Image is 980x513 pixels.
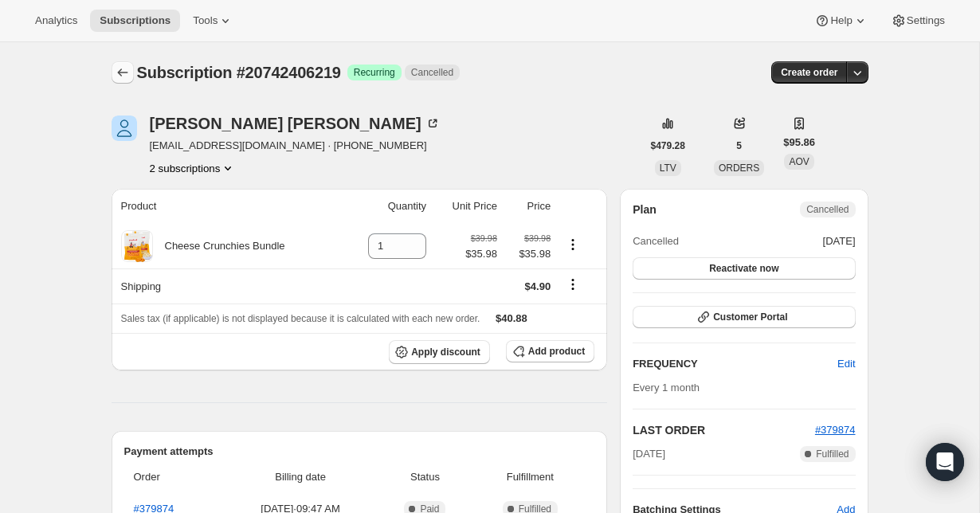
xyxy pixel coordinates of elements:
[389,340,490,364] button: Apply discount
[771,61,847,84] button: Create order
[121,230,153,262] img: product img
[926,443,964,481] div: Open Intercom Messenger
[719,163,759,174] span: ORDERS
[150,138,441,154] span: [EMAIL_ADDRESS][DOMAIN_NAME] · [PHONE_NUMBER]
[633,306,855,328] button: Customer Portal
[90,10,180,32] button: Subscriptions
[633,233,679,249] span: Cancelled
[660,163,676,174] span: LTV
[384,469,465,485] span: Status
[121,313,480,324] span: Sales tax (if applicable) is not displayed because it is calculated with each new order.
[815,424,856,436] a: #379874
[150,160,237,176] button: Product actions
[907,14,945,27] span: Settings
[789,156,809,167] span: AOV
[411,66,453,79] span: Cancelled
[633,257,855,280] button: Reactivate now
[411,346,480,358] span: Apply discount
[112,61,134,84] button: Subscriptions
[112,116,137,141] span: Nicole Harper
[524,233,551,243] small: $39.98
[183,10,243,32] button: Tools
[806,203,849,216] span: Cancelled
[496,312,527,324] span: $40.88
[736,139,742,152] span: 5
[354,66,395,79] span: Recurring
[465,246,497,262] span: $35.98
[641,135,695,157] button: $479.28
[783,135,815,151] span: $95.86
[727,135,751,157] button: 5
[709,262,778,275] span: Reactivate now
[431,189,502,224] th: Unit Price
[823,233,856,249] span: [DATE]
[651,139,685,152] span: $479.28
[633,382,700,394] span: Every 1 month
[633,422,815,438] h2: LAST ORDER
[633,356,837,372] h2: FREQUENCY
[830,14,852,27] span: Help
[506,340,594,362] button: Add product
[816,448,849,460] span: Fulfilled
[881,10,955,32] button: Settings
[837,356,855,372] span: Edit
[828,351,864,377] button: Edit
[226,469,375,485] span: Billing date
[507,246,551,262] span: $35.98
[100,14,171,27] span: Subscriptions
[528,345,585,358] span: Add product
[781,66,837,79] span: Create order
[153,238,285,254] div: Cheese Crunchies Bundle
[502,189,555,224] th: Price
[633,202,657,217] h2: Plan
[343,189,431,224] th: Quantity
[560,236,586,253] button: Product actions
[112,268,343,303] th: Shipping
[471,233,497,243] small: $39.98
[815,422,856,438] button: #379874
[476,469,586,485] span: Fulfillment
[124,444,595,460] h2: Payment attempts
[805,10,877,32] button: Help
[25,10,87,32] button: Analytics
[633,446,665,462] span: [DATE]
[112,189,343,224] th: Product
[124,460,221,495] th: Order
[560,276,586,293] button: Shipping actions
[35,14,77,27] span: Analytics
[137,64,341,81] span: Subscription #20742406219
[150,116,441,131] div: [PERSON_NAME] [PERSON_NAME]
[713,311,787,323] span: Customer Portal
[193,14,218,27] span: Tools
[525,280,551,292] span: $4.90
